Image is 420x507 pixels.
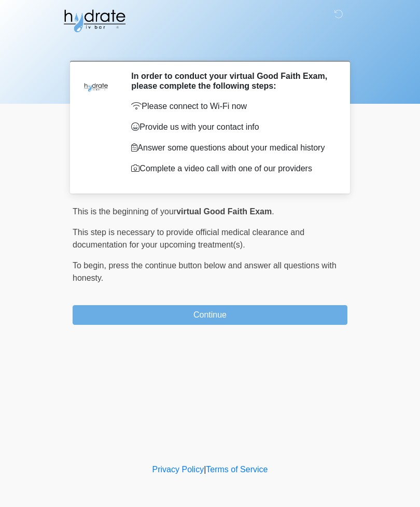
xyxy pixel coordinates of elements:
a: | [204,465,206,474]
span: This is the beginning of your [73,207,176,216]
p: Answer some questions about your medical history [131,142,332,154]
h1: ‎ ‎ ‎ [65,37,355,57]
p: Complete a video call with one of our providers [131,162,332,175]
span: To begin, [73,261,108,270]
img: Hydrate IV Bar - Fort Collins Logo [62,8,127,34]
p: Please connect to Wi-Fi now [131,100,332,113]
a: Privacy Policy [152,465,204,474]
a: Terms of Service [206,465,268,474]
strong: virtual Good Faith Exam [176,207,272,216]
span: . [272,207,274,216]
button: Continue [73,305,347,325]
p: Provide us with your contact info [131,121,332,133]
h2: In order to conduct your virtual Good Faith Exam, please complete the following steps: [131,71,332,91]
span: press the continue button below and answer all questions with honesty. [73,261,337,282]
span: This step is necessary to provide official medical clearance and documentation for your upcoming ... [73,228,304,249]
img: Agent Avatar [80,71,111,102]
